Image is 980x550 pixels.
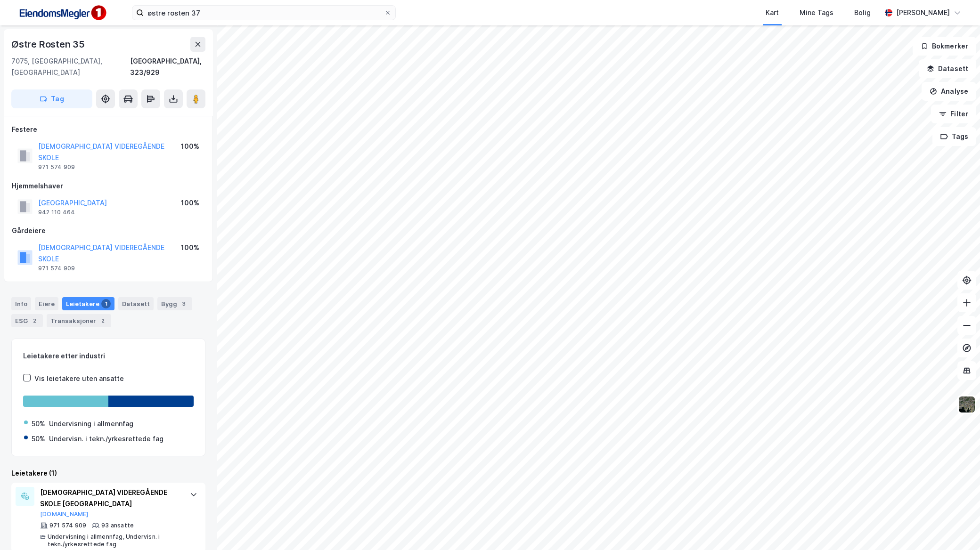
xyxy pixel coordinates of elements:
div: Undervisning i allmennfag [49,418,133,429]
div: Leietakere etter industri [23,350,194,362]
div: 50% [32,418,45,429]
iframe: Chat Widget [933,505,980,550]
button: Analyse [922,82,976,101]
div: Bolig [854,7,871,18]
div: [GEOGRAPHIC_DATA], 323/929 [130,56,205,78]
div: 50% [32,433,45,445]
div: Info [11,297,31,310]
button: [DOMAIN_NAME] [40,510,89,518]
div: 971 574 909 [49,522,86,529]
div: Hjemmelshaver [12,180,205,192]
div: Datasett [118,297,154,310]
button: Tag [11,89,92,108]
div: [PERSON_NAME] [896,7,950,18]
button: Bokmerker [913,37,976,56]
div: 7075, [GEOGRAPHIC_DATA], [GEOGRAPHIC_DATA] [11,56,130,78]
div: Gårdeiere [12,225,205,236]
div: 100% [181,141,199,152]
div: 2 [30,316,39,325]
div: [DEMOGRAPHIC_DATA] VIDEREGÅENDE SKOLE [GEOGRAPHIC_DATA] [40,487,180,510]
div: Undervisning i allmennfag, Undervisn. i tekn./yrkesrettede fag [48,533,180,548]
div: Østre Rosten 35 [11,37,87,52]
img: 9k= [958,396,976,413]
div: 100% [181,197,199,209]
button: Tags [932,127,976,146]
div: 971 574 909 [38,265,75,272]
div: Leietakere (1) [11,468,205,479]
div: Festere [12,124,205,135]
div: Leietakere [62,297,114,310]
button: Datasett [919,59,976,78]
div: 1 [101,299,111,308]
div: 93 ansatte [101,522,134,529]
div: Eiere [35,297,58,310]
img: F4PB6Px+NJ5v8B7XTbfpPpyloAAAAASUVORK5CYII= [15,2,109,24]
div: ESG [11,314,43,327]
div: Bygg [157,297,192,310]
div: 2 [98,316,107,325]
div: Transaksjoner [47,314,111,327]
div: Undervisn. i tekn./yrkesrettede fag [49,433,163,445]
div: Mine Tags [800,7,833,18]
div: 942 110 464 [38,209,75,216]
div: Vis leietakere uten ansatte [34,373,124,384]
div: 3 [179,299,188,308]
button: Filter [931,105,976,123]
div: 971 574 909 [38,163,75,171]
div: 100% [181,242,199,253]
input: Søk på adresse, matrikkel, gårdeiere, leietakere eller personer [144,6,384,20]
div: Kart [766,7,779,18]
div: Kontrollprogram for chat [933,505,980,550]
